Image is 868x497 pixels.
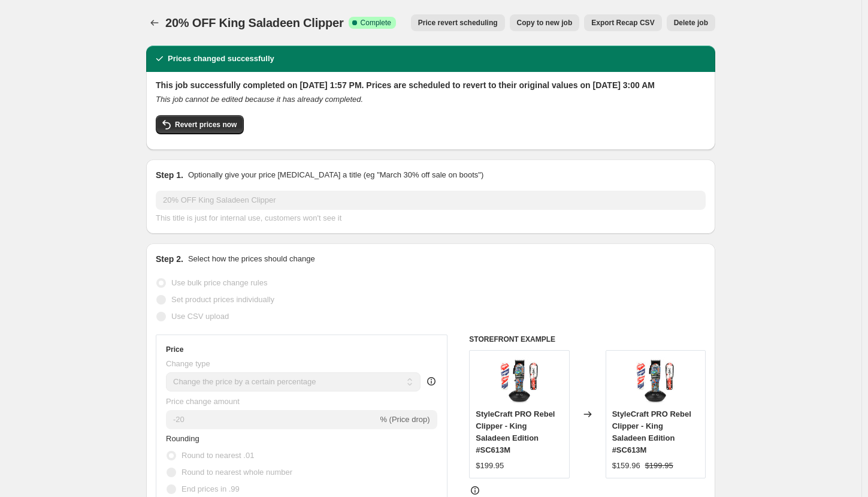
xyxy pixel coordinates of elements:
i: This job cannot be edited because it has already completed. [156,95,363,104]
button: Price revert scheduling [411,14,505,31]
span: End prices in .99 [182,484,240,493]
span: Change type [166,359,210,368]
span: Price change amount [166,397,240,406]
span: Export Recap CSV [591,18,654,28]
span: Revert prices now [175,120,237,129]
div: $159.96 [612,460,640,472]
span: Use bulk price change rules [171,278,267,287]
span: StyleCraft PRO Rebel Clipper - King Saladeen Edition #SC613M [612,409,691,454]
h2: Step 2. [156,253,183,265]
span: Round to nearest .01 [182,451,254,460]
p: Optionally give your price [MEDICAL_DATA] a title (eg "March 30% off sale on boots") [188,169,483,181]
button: Revert prices now [156,115,244,134]
h6: STOREFRONT EXAMPLE [469,335,706,344]
img: KingSaladeenClipper_SC613M_standandlids_80x.jpg [631,357,679,405]
button: Copy to new job [510,14,580,31]
h2: Step 1. [156,169,183,181]
span: Delete job [674,18,708,28]
h2: Prices changed successfully [168,53,274,65]
button: Export Recap CSV [584,14,661,31]
span: Rounding [166,434,199,443]
input: -15 [166,410,377,429]
span: StyleCraft PRO Rebel Clipper - King Saladeen Edition #SC613M [476,409,555,454]
div: $199.95 [476,460,504,472]
span: Set product prices individually [171,295,274,304]
button: Price change jobs [146,14,163,31]
h3: Price [166,345,183,354]
button: Delete job [667,14,715,31]
span: Copy to new job [517,18,573,28]
img: KingSaladeenClipper_SC613M_standandlids_80x.jpg [495,357,543,405]
span: Price revert scheduling [418,18,498,28]
p: Select how the prices should change [188,253,315,265]
span: 20% OFF King Saladeen Clipper [165,16,344,29]
div: help [425,375,437,387]
input: 30% off holiday sale [156,191,706,210]
span: Use CSV upload [171,312,229,321]
span: Complete [361,18,391,28]
span: % (Price drop) [380,415,430,424]
strike: $199.95 [645,460,673,472]
span: Round to nearest whole number [182,468,292,477]
h2: This job successfully completed on [DATE] 1:57 PM. Prices are scheduled to revert to their origin... [156,79,706,91]
span: This title is just for internal use, customers won't see it [156,213,341,222]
